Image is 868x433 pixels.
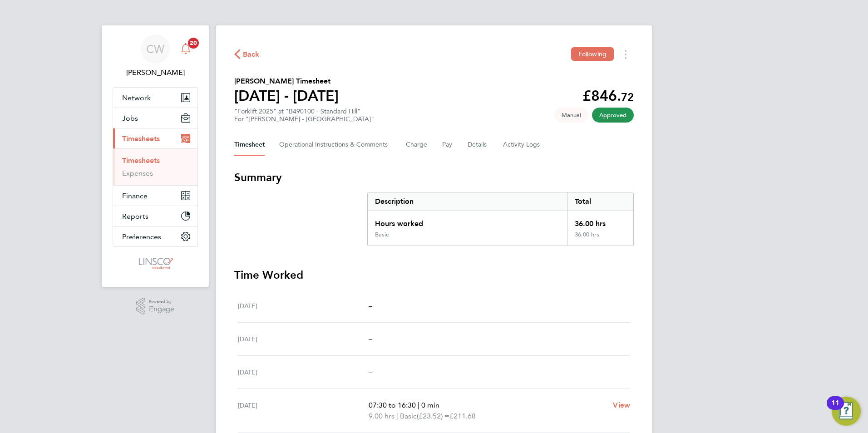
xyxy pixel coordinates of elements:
[567,192,633,211] div: Total
[613,400,630,411] a: View
[369,301,372,310] span: –
[177,34,195,64] a: 20
[503,134,541,156] button: Activity Logs
[122,114,138,123] span: Jobs
[234,49,260,60] button: Back
[367,192,634,246] div: Summary
[238,300,369,311] div: [DATE]
[468,134,488,156] button: Details
[369,401,416,409] span: 07:30 to 16:30
[571,47,614,61] button: Following
[592,108,634,123] span: This timesheet has been approved.
[238,400,369,422] div: [DATE]
[122,232,161,241] span: Preferences
[113,226,197,246] button: Preferences
[279,134,391,156] button: Operational Instructions & Comments
[567,211,633,231] div: 36.00 hrs
[136,256,174,271] img: linsco-logo-retina.png
[442,134,453,156] button: Pay
[554,108,588,123] span: This timesheet was manually created.
[567,231,633,246] div: 36.00 hrs
[102,25,209,287] nav: Main navigation
[243,49,260,60] span: Back
[234,76,339,87] h2: [PERSON_NAME] Timesheet
[113,128,197,148] button: Timesheets
[400,411,417,422] span: Basic
[149,298,174,305] span: Powered by
[122,134,160,143] span: Timesheets
[146,43,164,55] span: CW
[234,115,374,123] div: For "[PERSON_NAME] - [GEOGRAPHIC_DATA]"
[122,212,148,221] span: Reports
[375,231,389,238] div: Basic
[417,412,449,420] span: (£23.52) =
[578,50,607,58] span: Following
[449,412,476,420] span: £211.68
[369,368,372,376] span: –
[113,186,197,206] button: Finance
[406,134,428,156] button: Charge
[113,148,197,185] div: Timesheets
[613,401,630,409] span: View
[369,412,395,420] span: 9.00 hrs
[832,397,861,426] button: Open Resource Center, 11 new notifications
[421,401,439,409] span: 0 min
[234,108,374,123] div: "Forklift 2025" at "B490100 - Standard Hill"
[617,47,634,61] button: Timesheets Menu
[369,335,372,343] span: –
[368,211,567,231] div: Hours worked
[122,156,160,165] a: Timesheets
[234,268,634,282] h3: Time Worked
[122,93,151,102] span: Network
[621,90,634,103] span: 72
[122,169,153,177] a: Expenses
[122,192,148,200] span: Finance
[234,87,339,105] h1: [DATE] - [DATE]
[136,298,175,315] a: Powered byEngage
[238,334,369,344] div: [DATE]
[582,87,634,104] app-decimal: £846.
[113,67,198,78] span: Chloe Whittall
[113,88,197,108] button: Network
[113,256,198,271] a: Go to home page
[234,170,634,185] h3: Summary
[418,401,419,409] span: |
[149,305,174,313] span: Engage
[234,134,265,156] button: Timesheet
[188,38,199,49] span: 20
[831,403,839,415] div: 11
[238,367,369,378] div: [DATE]
[368,192,567,211] div: Description
[113,108,197,128] button: Jobs
[396,412,398,420] span: |
[113,34,198,78] a: CW[PERSON_NAME]
[113,206,197,226] button: Reports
